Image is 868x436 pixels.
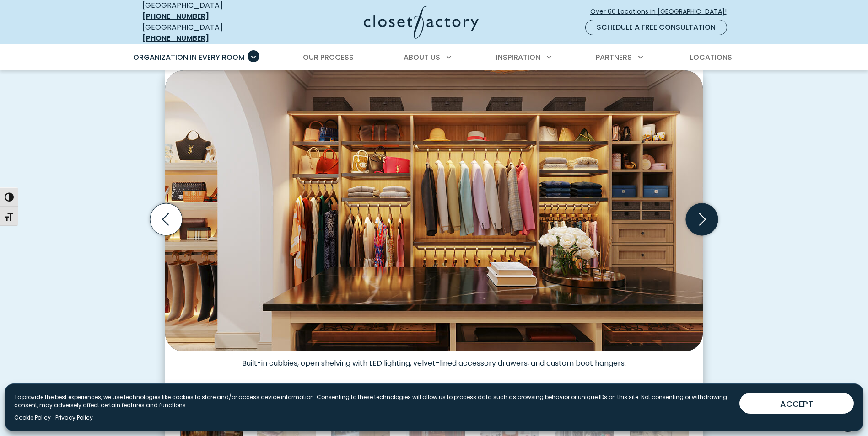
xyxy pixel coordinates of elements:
[165,70,703,351] img: Upscale walk-in closet with a waterfall marble island, velvet-lined jewelry drawers, tiered hangi...
[404,52,440,63] span: About Us
[739,393,854,414] button: ACCEPT
[364,5,479,39] img: Closet Factory Logo
[146,200,186,239] button: Previous slide
[590,7,734,16] span: Over 60 Locations in [GEOGRAPHIC_DATA]!
[142,11,209,21] a: [PHONE_NUMBER]
[682,200,722,239] button: Next slide
[127,45,742,70] nav: Primary Menu
[142,33,209,43] a: [PHONE_NUMBER]
[14,393,732,409] p: To provide the best experiences, we use technologies like cookies to store and/or access device i...
[142,22,275,44] div: [GEOGRAPHIC_DATA]
[690,52,732,63] span: Locations
[303,52,354,63] span: Our Process
[496,52,540,63] span: Inspiration
[596,52,632,63] span: Partners
[14,414,51,422] a: Cookie Policy
[585,20,727,35] a: Schedule a Free Consultation
[590,4,734,20] a: Over 60 Locations in [GEOGRAPHIC_DATA]!
[133,52,245,63] span: Organization in Every Room
[55,414,93,422] a: Privacy Policy
[165,351,703,368] figcaption: Built-in cubbies, open shelving with LED lighting, velvet-lined accessory drawers, and custom boo...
